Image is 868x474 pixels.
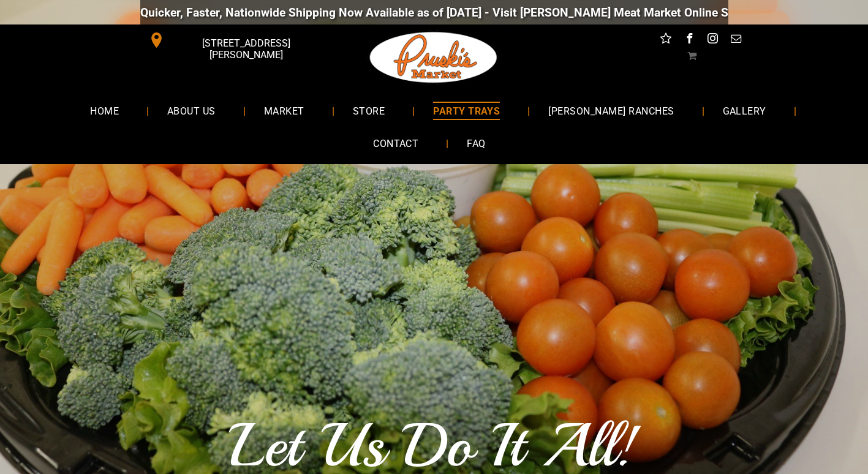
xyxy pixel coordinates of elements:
a: MARKET [246,94,323,127]
a: PARTY TRAYS [415,94,518,127]
a: facebook [681,31,697,50]
a: instagram [704,31,720,50]
a: STORE [334,94,403,127]
a: CONTACT [355,127,437,160]
a: GALLERY [704,94,785,127]
a: ABOUT US [149,94,234,127]
img: Pruski-s+Market+HQ+Logo2-1920w.png [368,24,500,91]
a: email [728,31,744,50]
a: HOME [72,94,137,127]
a: Social network [658,31,674,50]
a: [STREET_ADDRESS][PERSON_NAME] [140,31,328,50]
a: [PERSON_NAME] RANCHES [530,94,692,127]
a: FAQ [448,127,504,160]
span: [STREET_ADDRESS][PERSON_NAME] [167,31,325,67]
